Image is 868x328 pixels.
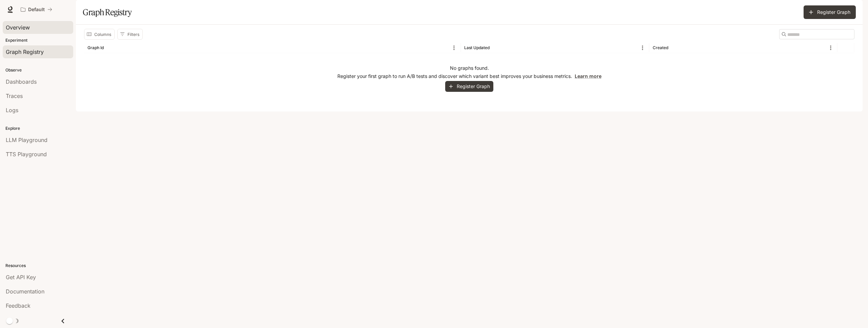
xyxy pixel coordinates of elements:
[28,7,45,13] p: Default
[18,3,55,16] button: All workspaces
[337,73,601,80] p: Register your first graph to run A/B tests and discover which variant best improves your business...
[575,73,601,79] a: Learn more
[779,29,854,39] div: Search
[450,65,489,71] p: No graphs found.
[464,45,490,50] div: Last Updated
[449,43,459,53] button: Menu
[84,29,115,40] button: Select columns
[104,43,115,53] button: Sort
[83,5,132,19] h1: Graph Registry
[669,43,679,53] button: Sort
[826,43,836,53] button: Menu
[445,81,493,92] button: Register Graph
[490,43,500,53] button: Sort
[653,45,668,50] div: Created
[117,29,143,40] button: Show filters
[87,45,104,50] div: Graph Id
[637,43,648,53] button: Menu
[804,5,856,19] button: Register Graph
